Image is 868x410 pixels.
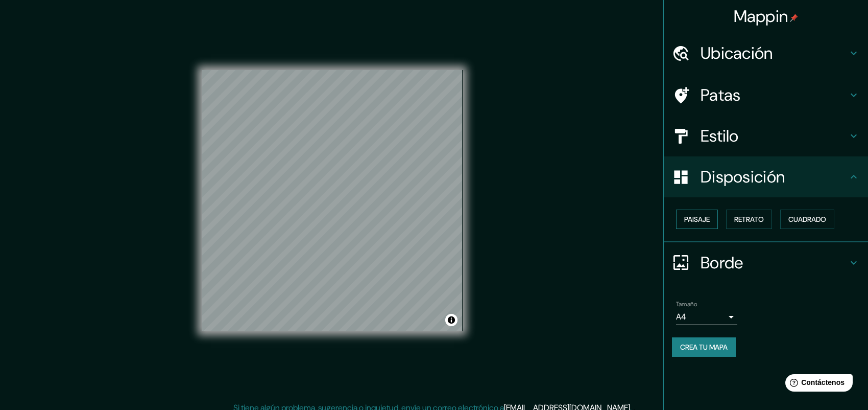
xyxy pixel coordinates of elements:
[664,75,868,116] div: Patas
[676,210,718,229] button: Paisaje
[664,242,868,283] div: Borde
[780,210,834,229] button: Cuadrado
[680,343,728,352] font: Crea tu mapa
[676,300,697,308] font: Tamaño
[202,70,463,331] canvas: Mapa
[676,309,737,325] div: A4
[664,116,868,156] div: Estilo
[676,311,686,322] font: A4
[734,215,764,224] font: Retrato
[701,125,739,147] font: Estilo
[701,42,773,64] font: Ubicación
[734,6,788,27] font: Mappin
[664,156,868,197] div: Disposición
[726,210,772,229] button: Retrato
[790,14,798,22] img: pin-icon.png
[701,166,785,188] font: Disposición
[684,215,710,224] font: Paisaje
[777,370,857,399] iframe: Lanzador de widgets de ayuda
[701,84,741,106] font: Patas
[445,314,457,326] button: Activar o desactivar atribución
[701,252,743,274] font: Borde
[788,215,826,224] font: Cuadrado
[664,33,868,74] div: Ubicación
[672,337,736,357] button: Crea tu mapa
